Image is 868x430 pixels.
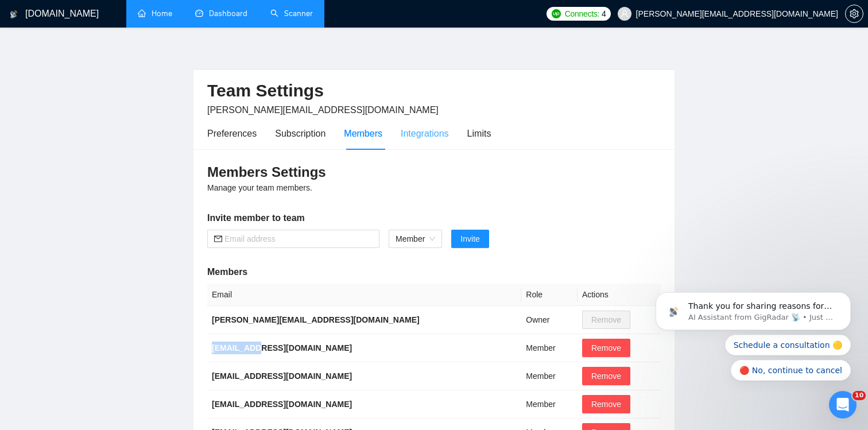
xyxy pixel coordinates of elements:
[401,126,449,141] div: Integrations
[582,339,630,357] button: Remove
[214,235,222,243] span: mail
[89,318,215,341] button: Schedule a consultation 🟡
[224,233,373,245] input: Email address
[9,68,220,103] div: harrison@uscale.co.uk says…
[18,154,179,177] div: We think we can fix any problem together. 🙌
[467,126,491,141] div: Limits
[138,9,172,18] a: homeHome
[852,391,866,400] span: 10
[275,126,325,141] div: Subscription
[207,126,257,141] div: Preferences
[451,230,489,248] button: Invite
[521,284,578,306] th: Role
[95,347,215,370] button: 🔴 No, continue to cancel
[270,9,313,18] a: searchScanner
[845,5,863,23] button: setting
[582,395,630,413] button: Remove
[18,183,179,239] div: That’s why we offer a personalized consultation -
[591,398,621,410] span: Remove
[207,265,661,279] h5: Members
[212,371,352,381] b: [EMAIL_ADDRESS][DOMAIN_NAME]
[212,343,352,352] b: [EMAIL_ADDRESS][DOMAIN_NAME]
[18,110,179,132] div: Thank you for sharing reasons for canceling your subscription. 🙌🏻
[18,138,179,149] div: ​
[344,126,382,141] div: Members
[212,315,420,324] b: [PERSON_NAME][EMAIL_ADDRESS][DOMAIN_NAME]
[9,103,220,311] div: AI Assistant from GigRadar 📡 says…
[207,284,521,306] th: Email
[846,9,863,18] span: setting
[207,105,439,115] span: [PERSON_NAME][EMAIL_ADDRESS][DOMAIN_NAME]
[207,79,661,103] h2: Team Settings
[207,163,661,181] h3: Members Settings
[621,10,629,18] span: user
[638,275,868,399] iframe: Intercom notifications message
[460,233,479,245] span: Invite
[153,68,220,94] div: Dont want it
[207,183,312,192] span: Manage your team members.
[212,400,352,409] b: [EMAIL_ADDRESS][DOMAIN_NAME]
[582,367,630,385] button: Remove
[162,75,211,87] div: Dont want it
[201,8,222,29] div: Close
[195,9,247,18] a: dashboardDashboard
[521,306,578,334] td: Owner
[18,245,179,290] div: Just choose an option below to continue and pick a time that works best for you:
[10,5,18,24] img: logo
[396,230,435,247] span: Member
[565,7,599,20] span: Connects:
[33,10,51,28] img: Profile image for AI Assistant from GigRadar 📡
[56,22,143,34] p: The team can also help
[591,342,621,354] span: Remove
[552,9,561,18] img: upwork-logo.png
[207,211,661,225] h5: Invite member to team
[521,362,578,390] td: Member
[578,284,661,306] th: Actions
[18,206,166,238] b: to analyze your case and give you clear, actionable steps to improve it. 👣
[56,5,179,22] h1: AI Assistant from GigRadar 📡
[521,334,578,362] td: Member
[7,8,29,30] button: go back
[829,391,857,419] iframe: To enrich screen reader interactions, please activate Accessibility in Grammarly extension settings
[9,103,188,297] div: Thank you for sharing reasons for canceling your subscription. 🙌🏻​We think we can fix any problem...
[180,8,201,30] button: Home
[845,9,863,18] a: setting
[602,7,606,20] span: 4
[521,390,578,419] td: Member
[591,370,621,382] span: Remove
